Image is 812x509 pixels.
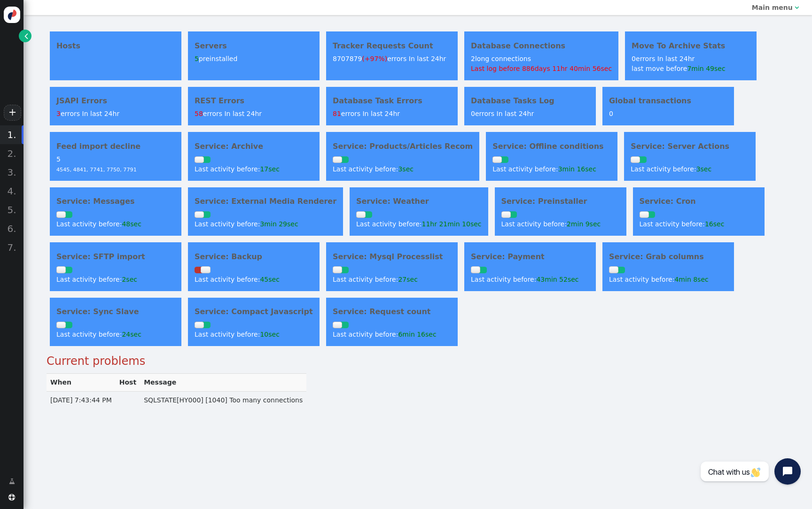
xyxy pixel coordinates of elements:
h4: Hosts [56,40,175,52]
h4: Service: Products/Articles Recom [333,141,473,152]
span: 5 [195,55,199,62]
span:  [24,31,28,41]
span: 6min 16sec [398,331,436,338]
th: Host [116,373,140,391]
span: 11hr 21min 10sec [422,220,482,228]
h4: Tracker Requests Count [333,40,451,52]
div: errors In last 24hr [471,109,589,119]
span: 43min 52sec [536,276,578,283]
span: 3min 16sec [558,165,596,173]
b: Main menu [752,4,793,11]
h4: Service: Grab columns [609,251,727,262]
span: 2min 9sec [567,220,601,228]
h4: Service: Offline conditions [492,141,611,152]
span: 24sec [122,331,141,338]
h4: Service: Sync Slave [56,306,175,317]
span: 81 [333,110,341,117]
span: 4min 8sec [674,276,708,283]
div: preinstalled [195,54,313,64]
span: 27sec [398,276,417,283]
h4: Service: Payment [471,251,589,262]
h4: Database Task Errors [333,95,451,107]
div: Last activity before: [333,275,451,285]
div: Last activity before: [56,219,175,229]
h4: JSAPI Errors [56,95,175,107]
div: Last activity before: [609,275,727,285]
div: Last activity before: [333,330,451,339]
h4: Service: Cron [640,196,758,207]
span: 48sec [122,220,141,228]
span: 0 [471,110,475,117]
div: Last activity before: [492,164,611,174]
span: 2 [471,55,475,62]
th: When [47,373,116,391]
h4: Service: Server Actions [631,141,749,152]
h4: Service: Backup [195,251,313,262]
h4: Service: Request count [333,306,451,317]
div: errors In last 24hr [56,109,175,119]
span: (+97%) [362,55,387,62]
h4: Service: Weather [356,196,481,207]
div: errors In last 24hr [632,54,750,64]
h4: Feed import decline [56,141,175,152]
h4: Global transactions [609,95,727,107]
span:  [9,477,15,486]
h4: Servers [195,40,313,52]
div: Last activity before: [501,219,620,229]
img: logo-icon.svg [4,7,20,23]
div: errors In last 24hr [333,109,451,119]
div: Last log before 886days 11hr 40min 56sec [471,64,612,74]
span: 5 [56,155,61,163]
h4: Service: Preinstaller [501,196,620,207]
div: Last activity before: [640,219,758,229]
span:  [795,4,799,11]
span: 3sec [398,165,414,173]
span: 0 [632,55,636,62]
div: Last activity before: [356,219,481,229]
h4: Service: SFTP import [56,251,175,262]
span: 2sec [122,276,137,283]
h4: Service: Compact Javascript [195,306,313,317]
div: errors In last 24hr [333,54,451,64]
span: 4545, 4841, 7741, 7750, 7791 [56,167,137,173]
div: Last activity before: [195,164,313,174]
h4: Service: External Media Renderer [195,196,336,207]
h4: REST Errors [195,95,313,107]
h4: Service: Archive [195,141,313,152]
span: 58 [195,110,203,117]
span: 10sec [260,331,279,338]
div: Last activity before: [195,275,313,285]
div: Last activity before: [471,275,589,285]
span: 3sec [696,165,712,173]
div: Last activity before: [195,219,336,229]
div: long connections [471,54,612,74]
h4: Database Tasks Log [471,95,589,107]
td: [DATE] 7:43:44 PM [47,391,116,409]
span: 45sec [260,276,279,283]
span: 3 [56,110,61,117]
td: SQLSTATE[HY000] [1040] Too many connections [140,391,306,409]
a:  [2,473,22,490]
div: Last activity before: [56,275,175,285]
div: Last activity before: [631,164,749,174]
span:  [8,494,15,501]
div: Last activity before: [195,330,313,339]
div: Last activity before: [333,164,473,174]
th: Message [140,373,306,391]
div: Last activity before: [56,330,175,339]
h3: Current problems [47,353,789,370]
span: 0 [609,110,613,117]
div: errors In last 24hr [195,109,313,119]
span: 16sec [705,220,724,228]
h4: Service: Mysql Processlist [333,251,451,262]
span: 17sec [260,165,279,173]
h4: Service: Messages [56,196,175,207]
span: 7min 49sec [687,65,725,72]
a:  [19,30,31,42]
h4: Database Connections [471,40,612,52]
span: 8707879 [333,55,387,62]
div: last move before [632,64,750,74]
span: 3min 29sec [260,220,298,228]
a: + [4,105,21,121]
h4: Move To Archive Stats [632,40,750,52]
